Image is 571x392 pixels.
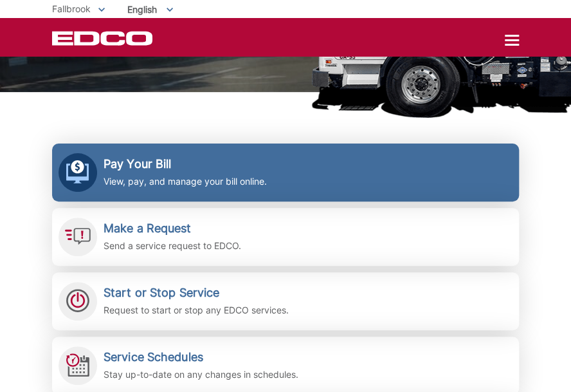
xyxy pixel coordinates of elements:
[104,221,241,236] h2: Make a Request
[52,3,91,14] span: Fallbrook
[104,303,289,317] p: Request to start or stop any EDCO services.
[104,286,289,300] h2: Start or Stop Service
[52,208,519,266] a: Make a Request Send a service request to EDCO.
[52,31,154,46] a: EDCD logo. Return to the homepage.
[104,368,298,382] p: Stay up-to-date on any changes in schedules.
[104,350,298,364] h2: Service Schedules
[52,144,519,201] a: Pay Your Bill View, pay, and manage your bill online.
[104,174,267,189] p: View, pay, and manage your bill online.
[104,157,267,171] h2: Pay Your Bill
[104,239,241,253] p: Send a service request to EDCO.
